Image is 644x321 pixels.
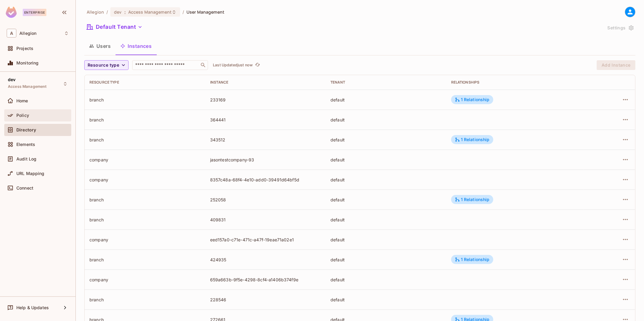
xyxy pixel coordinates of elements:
[114,9,122,15] span: dev
[16,171,45,176] span: URL Mapping
[84,22,145,32] button: Default Tenant
[89,297,200,303] div: branch
[330,177,441,183] div: default
[89,80,200,85] div: Resource type
[330,117,441,123] div: default
[330,97,441,103] div: default
[255,62,260,68] span: refresh
[16,61,39,65] span: Monitoring
[210,297,321,303] div: 228546
[19,31,36,36] span: Workspace: Allegion
[116,38,156,54] button: Instances
[89,117,200,123] div: branch
[16,127,36,132] span: Directory
[16,142,35,147] span: Elements
[330,277,441,283] div: default
[16,157,36,161] span: Audit Log
[16,305,49,310] span: Help & Updates
[455,137,490,142] div: 1 Relationship
[330,197,441,203] div: default
[16,186,33,190] span: Connect
[89,217,200,223] div: branch
[89,177,200,183] div: company
[8,84,47,89] span: Access Management
[16,98,28,103] span: Home
[210,177,321,183] div: 8357c48a-68f4-4e10-add0-39491d64bf5d
[451,80,579,85] div: Relationships
[8,77,15,82] span: dev
[128,9,172,15] span: Access Management
[87,9,104,15] span: the active workspace
[6,7,17,18] img: SReyMgAAAABJRU5ErkJggg==
[253,61,261,69] span: Click to refresh data
[330,137,441,143] div: default
[330,157,441,163] div: default
[89,197,200,203] div: branch
[89,277,200,283] div: company
[210,157,321,163] div: jasontestcompany-93
[88,61,119,69] span: Resource type
[16,113,29,118] span: Policy
[16,46,33,51] span: Projects
[84,38,116,54] button: Users
[330,257,441,263] div: default
[210,217,321,223] div: 409831
[210,137,321,143] div: 343512
[89,97,200,103] div: branch
[124,10,126,15] span: :
[186,9,224,15] span: User Management
[23,9,46,16] div: Enterprise
[210,277,321,283] div: 659a663b-9f5e-4298-8cf4-a1406b374f9e
[210,117,321,123] div: 364441
[210,237,321,243] div: eed157a0-c71e-471c-a47f-19eae71a02e1
[330,80,441,85] div: Tenant
[183,9,184,15] li: /
[455,257,490,262] div: 1 Relationship
[89,257,200,263] div: branch
[210,197,321,203] div: 252058
[106,9,108,15] li: /
[605,23,636,33] button: Settings
[597,60,636,70] button: Add Instance
[330,237,441,243] div: default
[210,80,321,85] div: Instance
[213,63,253,68] p: Last Updated just now
[89,237,200,243] div: company
[254,61,261,69] button: refresh
[7,29,16,38] span: A
[455,197,490,202] div: 1 Relationship
[84,60,129,70] button: Resource type
[330,217,441,223] div: default
[210,97,321,103] div: 233169
[89,157,200,163] div: company
[89,137,200,143] div: branch
[455,97,490,102] div: 1 Relationship
[210,257,321,263] div: 424935
[330,297,441,303] div: default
